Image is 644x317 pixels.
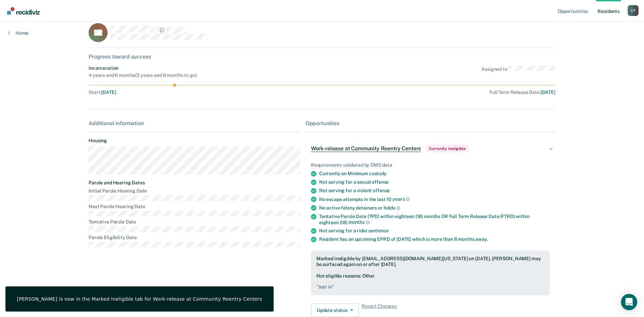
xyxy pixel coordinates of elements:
[628,5,639,16] div: C T
[369,171,387,176] span: custody
[89,53,555,60] div: Progress toward success
[319,236,550,242] div: Resident has an upcoming EPRD of [DATE] which is more than 6 months
[89,235,300,240] dt: Parole Eligibility Date
[89,204,300,210] dt: Next Parole Hearing Date
[319,188,550,194] div: Not serving for a violent
[89,120,300,127] div: Additional information
[316,273,545,290] div: Not eligible reasons: Other
[319,205,550,211] div: No active felony detainers or
[311,145,421,152] span: Work-release at Community Reentry Centers
[89,188,300,194] dt: Initial Parole Hearing Date
[101,89,116,95] span: [DATE]
[17,296,262,302] div: [PERSON_NAME] is now in the Marked Ineligible tab for Work-release at Community Reentry Centers
[372,179,389,185] span: offense
[392,196,410,202] span: years
[319,196,550,202] div: No escape attempts in the last 10
[362,303,397,317] span: Revert Changes
[475,236,487,242] span: away.
[319,171,550,177] div: Currently on Minimum
[319,228,550,234] div: Not serving for a rider
[384,205,400,211] span: holds
[306,120,555,127] div: Opportunities
[373,188,390,193] span: offense
[89,65,197,71] div: Incarceration
[8,30,29,36] a: Home
[426,145,468,152] span: Currently ineligible
[541,89,555,95] span: [DATE]
[89,180,300,186] dt: Parole and Hearing Dates
[316,256,545,267] div: Marked ineligible by [EMAIL_ADDRESS][DOMAIN_NAME][US_STATE] on [DATE]. [PERSON_NAME] may be surfa...
[311,303,359,317] button: Update status
[319,179,550,185] div: Not serving for a sexual
[311,162,550,168] div: Requirements validated by OMS data
[89,219,300,225] dt: Tentative Parole Date
[89,72,197,78] div: 4 years and 6 months ( 3 years and 8 months to go )
[319,214,550,225] div: Tentative Parole Date (TPD) within eighteen (18) months OR Full Term Release Date (FTRD) within e...
[348,219,370,225] span: months
[306,138,555,160] div: Work-release at Community Reentry CentersCurrently ineligible
[621,294,637,310] div: Open Intercom Messenger
[368,228,389,233] span: sentence
[89,138,300,144] dt: Housing
[304,89,555,95] div: Full Term Release Date :
[628,5,639,16] button: Profile dropdown button
[89,89,301,95] div: Start :
[316,284,545,290] pre: " Just in "
[481,65,555,78] div: Assigned to
[7,7,40,15] img: Recidiviz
